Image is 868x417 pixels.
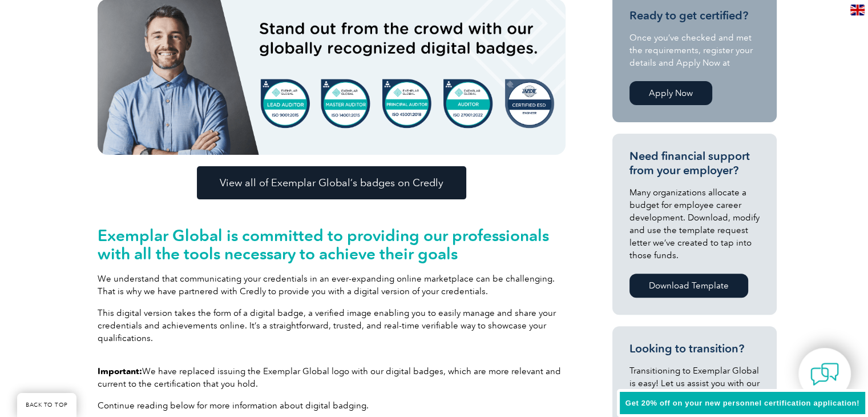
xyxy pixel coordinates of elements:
img: contact-chat.png [810,360,839,388]
a: BACK TO TOP [17,393,76,417]
span: View all of Exemplar Global’s badges on Credly [220,178,443,188]
p: Continue reading below for more information about digital badging. [98,399,566,412]
h3: Need financial support from your employer? [629,149,760,178]
h3: Looking to transition? [629,342,760,356]
a: Download Template [629,274,748,298]
h2: Exemplar Global is committed to providing our professionals with all the tools necessary to achie... [98,226,566,263]
h3: Ready to get certified? [629,9,760,23]
a: View all of Exemplar Global’s badges on Credly [197,166,466,199]
p: We have replaced issuing the Exemplar Global logo with our digital badges, which are more relevan... [98,365,566,390]
p: Once you’ve checked and met the requirements, register your details and Apply Now at [629,31,760,69]
strong: Important: [98,366,142,376]
p: Many organizations allocate a budget for employee career development. Download, modify and use th... [629,186,760,262]
a: Apply Now [629,81,712,105]
img: en [850,5,865,15]
p: We understand that communicating your credentials in an ever-expanding online marketplace can be ... [98,272,566,298]
p: This digital version takes the form of a digital badge, a verified image enabling you to easily m... [98,307,566,344]
span: Get 20% off on your new personnel certification application! [625,399,859,407]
